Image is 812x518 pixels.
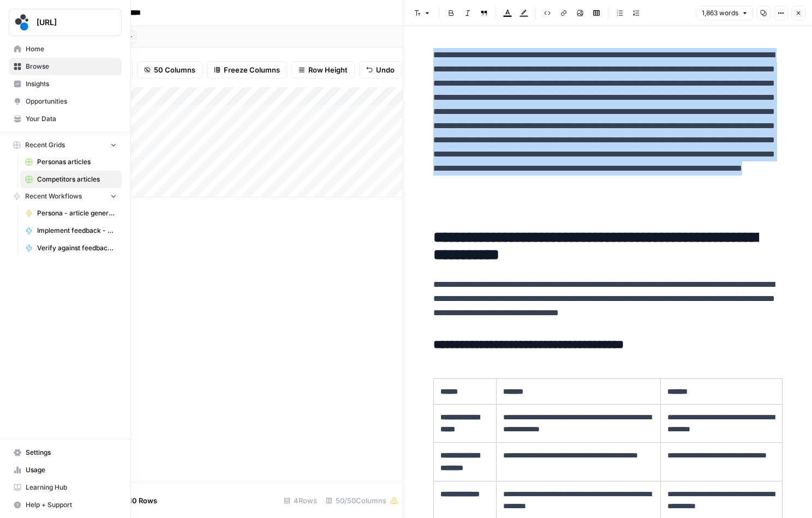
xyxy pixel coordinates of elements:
[37,17,103,28] span: [URL]
[154,64,195,75] span: 50 Columns
[697,6,753,20] button: 1,863 words
[9,461,122,479] a: Usage
[26,79,117,89] span: Insights
[26,465,117,475] span: Usage
[114,495,157,506] span: Add 10 Rows
[25,140,65,150] span: Recent Grids
[9,496,122,514] button: Help + Support
[25,191,82,201] span: Recent Workflows
[359,61,402,79] button: Undo
[26,114,117,124] span: Your Data
[37,226,117,236] span: Implement feedback - dev
[207,61,287,79] button: Freeze Columns
[9,40,122,58] a: Home
[20,153,122,171] a: Personas articles
[26,44,117,54] span: Home
[26,500,117,510] span: Help + Support
[20,222,122,239] a: Implement feedback - dev
[9,93,122,110] a: Opportunities
[291,61,355,79] button: Row Height
[9,58,122,75] a: Browse
[279,492,321,509] div: 4 Rows
[37,243,117,253] span: Verify against feedback - dev
[26,97,117,106] span: Opportunities
[9,137,122,153] button: Recent Grids
[37,174,117,184] span: Competitors articles
[26,62,117,71] span: Browse
[26,483,117,492] span: Learning Hub
[9,479,122,496] a: Learning Hub
[20,204,122,222] a: Persona - article generation
[9,75,122,93] a: Insights
[321,492,403,509] div: 50/50 Columns
[9,444,122,461] a: Settings
[137,61,202,79] button: 50 Columns
[13,13,32,32] img: spot.ai Logo
[20,171,122,188] a: Competitors articles
[702,8,738,18] span: 1,863 words
[20,239,122,257] a: Verify against feedback - dev
[308,64,348,75] span: Row Height
[224,64,280,75] span: Freeze Columns
[26,448,117,457] span: Settings
[376,64,395,75] span: Undo
[37,208,117,218] span: Persona - article generation
[9,110,122,128] a: Your Data
[9,9,122,36] button: Workspace: spot.ai
[37,157,117,167] span: Personas articles
[9,188,122,204] button: Recent Workflows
